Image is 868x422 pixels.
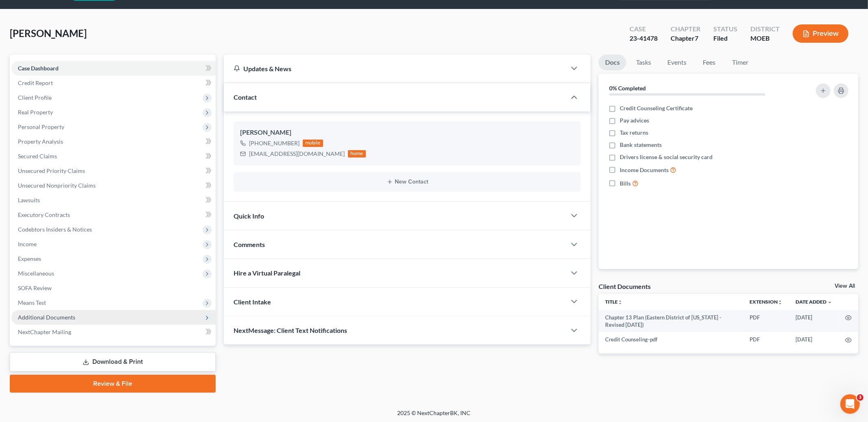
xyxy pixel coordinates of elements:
span: [PERSON_NAME] [10,27,87,39]
span: 3 [857,394,864,401]
div: Chapter [671,24,700,34]
span: Means Test [18,299,46,306]
i: expand_more [827,300,832,305]
span: Secured Claims [18,153,57,160]
div: [PHONE_NUMBER] [249,139,300,147]
span: Property Analysis [18,138,63,145]
span: Executory Contracts [18,211,70,218]
span: Lawsuits [18,197,40,203]
span: Additional Documents [18,314,75,321]
a: Tasks [630,55,658,70]
span: Miscellaneous [18,270,54,277]
td: Credit Counseling-pdf [599,332,743,347]
a: Secured Claims [11,149,216,164]
span: Unsecured Priority Claims [18,167,85,174]
a: Review & File [10,375,216,393]
a: Fees [696,55,722,70]
div: 23-41478 [630,34,658,43]
a: Titleunfold_more [605,299,623,305]
span: Credit Report [18,79,53,86]
td: [DATE] [789,332,839,347]
span: Real Property [18,109,53,116]
span: Drivers license & social security card [620,153,713,161]
strong: 0% Completed [609,85,646,92]
span: Bank statements [620,141,662,149]
a: Credit Report [11,76,216,90]
div: [EMAIL_ADDRESS][DOMAIN_NAME] [249,150,345,158]
div: Case [630,24,658,34]
span: Expenses [18,255,41,262]
td: PDF [743,310,789,332]
a: Events [661,55,693,70]
div: [PERSON_NAME] [240,128,574,138]
div: MOEB [750,34,780,43]
td: [DATE] [789,310,839,332]
i: unfold_more [778,300,783,305]
i: unfold_more [618,300,623,305]
div: Updates & News [234,64,556,73]
a: SOFA Review [11,281,216,295]
span: Income Documents [620,166,669,174]
span: NextChapter Mailing [18,328,71,335]
span: Unsecured Nonpriority Claims [18,182,96,189]
a: View All [835,283,855,289]
span: Tax returns [620,129,648,137]
span: Hire a Virtual Paralegal [234,269,300,277]
div: District [750,24,780,34]
span: Contact [234,93,257,101]
iframe: Intercom live chat [840,394,860,414]
div: home [348,150,366,157]
button: New Contact [240,179,574,185]
a: Date Added expand_more [796,299,832,305]
div: Client Documents [599,282,651,291]
a: Docs [599,55,626,70]
span: 7 [695,34,698,42]
div: Status [713,24,737,34]
button: Preview [793,24,848,43]
span: Client Intake [234,298,271,306]
span: Codebtors Insiders & Notices [18,226,92,233]
a: Unsecured Nonpriority Claims [11,178,216,193]
span: Credit Counseling Certificate [620,104,693,112]
span: Quick Info [234,212,264,220]
td: PDF [743,332,789,347]
td: Chapter 13 Plan (Eastern District of [US_STATE] - Revised [DATE]) [599,310,743,332]
div: Chapter [671,34,700,43]
a: Timer [726,55,755,70]
span: Bills [620,179,631,188]
span: Case Dashboard [18,65,59,72]
a: Executory Contracts [11,208,216,222]
a: Unsecured Priority Claims [11,164,216,178]
div: mobile [303,140,323,147]
span: Pay advices [620,116,649,125]
a: Property Analysis [11,134,216,149]
span: Comments [234,241,265,248]
span: SOFA Review [18,284,52,291]
span: Personal Property [18,123,64,130]
a: Extensionunfold_more [750,299,783,305]
span: NextMessage: Client Text Notifications [234,326,347,334]
span: Client Profile [18,94,52,101]
span: Income [18,241,37,247]
a: Download & Print [10,352,216,372]
div: Filed [713,34,737,43]
a: Case Dashboard [11,61,216,76]
a: NextChapter Mailing [11,325,216,339]
a: Lawsuits [11,193,216,208]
